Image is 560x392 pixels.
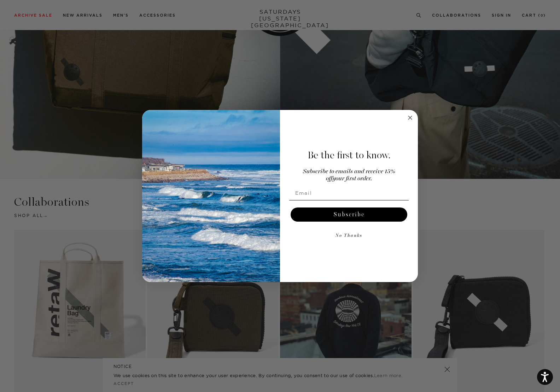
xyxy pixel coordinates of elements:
input: Email [289,186,409,200]
button: Subscribe [291,207,407,222]
img: underline [289,200,409,200]
button: Close dialog [406,113,414,122]
button: No Thanks [289,229,409,243]
img: 125c788d-000d-4f3e-b05a-1b92b2a23ec9.jpeg [142,110,280,282]
span: Subscribe to emails and receive 15% [303,169,395,175]
span: Be the first to know. [308,149,391,161]
span: your first order. [332,176,372,182]
span: off [326,176,332,182]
